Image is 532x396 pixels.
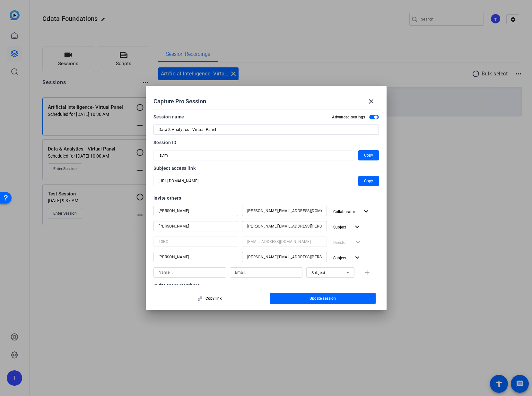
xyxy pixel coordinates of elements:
[362,208,370,216] mat-icon: expand_more
[353,254,361,262] mat-icon: expand_more
[332,115,365,120] h2: Advanced settings
[159,253,233,261] input: Name...
[159,238,233,245] input: Name...
[247,207,322,215] input: Email...
[331,252,364,263] button: Subject
[159,207,233,215] input: Name...
[153,139,379,146] div: Session ID
[247,253,322,261] input: Email...
[367,98,375,105] mat-icon: close
[247,222,322,230] input: Email...
[333,210,355,214] span: Collaborator
[310,296,336,301] span: Update session
[333,225,346,229] span: Subject
[159,269,221,276] input: Name...
[153,94,379,109] div: Capture Pro Session
[358,150,379,160] button: Copy
[333,256,346,260] span: Subject
[364,177,373,185] span: Copy
[153,194,379,202] div: Invite others
[153,164,379,172] div: Subject access link
[331,206,373,217] button: Collaborator
[159,151,349,159] input: Session OTP
[331,221,364,233] button: Subject
[157,293,263,304] button: Copy link
[159,222,233,230] input: Name...
[235,269,297,276] input: Email...
[205,296,222,301] span: Copy link
[247,238,322,245] input: Email...
[364,151,373,159] span: Copy
[159,126,374,133] input: Enter Session Name
[270,293,376,304] button: Update session
[159,177,349,185] input: Session OTP
[153,113,184,121] div: Session name
[358,176,379,186] button: Copy
[311,271,326,275] span: Subject
[353,223,361,231] mat-icon: expand_more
